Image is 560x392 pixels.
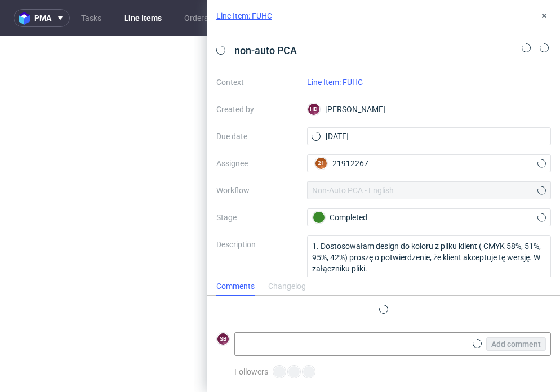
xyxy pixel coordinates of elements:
[216,184,298,197] label: Workflow
[217,333,229,345] figcaption: SB
[268,278,306,296] div: Changelog
[230,41,301,60] span: non-auto PCA
[177,9,215,27] a: Orders
[307,100,552,118] div: [PERSON_NAME]
[216,103,298,116] label: Created by
[216,10,272,21] a: Line Item: FUHC
[74,9,108,27] a: Tasks
[216,238,298,287] label: Description
[234,367,268,376] span: Followers
[313,211,537,224] div: Completed
[216,75,298,89] label: Context
[315,158,327,169] figcaption: 21
[332,158,368,169] span: 21912267
[19,12,34,25] img: logo
[117,9,168,27] a: Line Items
[216,211,298,224] label: Stage
[307,78,363,87] a: Line Item: FUHC
[307,235,552,289] textarea: 1. Dostosowałam design do koloru z pliku klient ( CMYK 58%, 51%, 95%, 42%) proszę o potwierdzenie...
[216,157,298,170] label: Assignee
[216,130,298,143] label: Due date
[14,9,70,27] button: pma
[216,278,255,296] div: Comments
[34,14,51,22] span: pma
[308,104,319,115] figcaption: HD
